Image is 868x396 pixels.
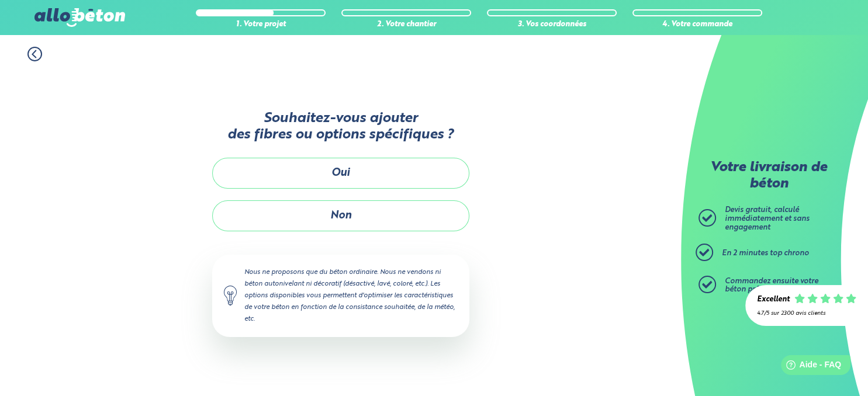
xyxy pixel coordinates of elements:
span: En 2 minutes top chrono [722,249,809,257]
div: 4.7/5 sur 2300 avis clients [757,310,856,317]
div: 4. Votre commande [632,20,762,29]
div: Nous ne proposons que du béton ordinaire. Nous ne vendons ni béton autonivelant ni décoratif (dés... [212,255,469,337]
span: Devis gratuit, calculé immédiatement et sans engagement [725,206,810,231]
span: Commandez ensuite votre béton prêt à l'emploi [725,277,818,294]
img: allobéton [34,8,125,27]
button: Non [212,200,469,231]
div: 3. Vos coordonnées [487,20,617,29]
iframe: Help widget launcher [764,350,855,383]
p: Souhaitez-vous ajouter des fibres ou options spécifiques ? [212,111,469,143]
div: 1. Votre projet [196,20,326,29]
div: Excellent [757,296,790,304]
button: Oui [212,158,469,189]
p: Votre livraison de béton [701,160,836,192]
div: 2. Votre chantier [341,20,471,29]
